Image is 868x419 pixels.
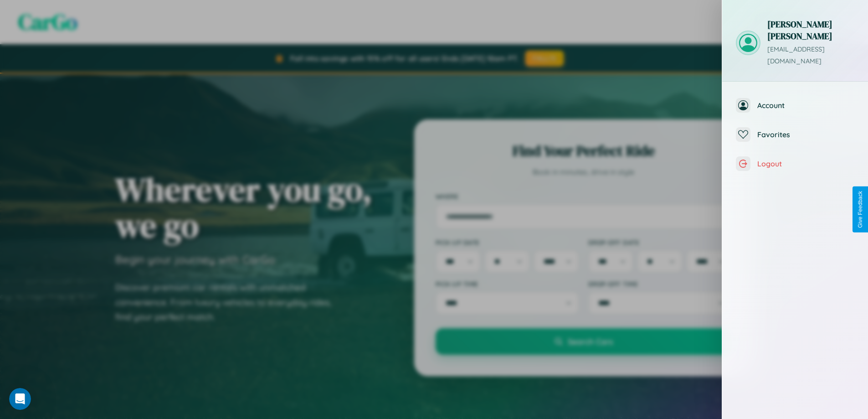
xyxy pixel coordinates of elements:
[722,120,868,149] button: Favorites
[757,130,854,139] span: Favorites
[722,149,868,178] button: Logout
[722,91,868,120] button: Account
[767,44,854,67] p: [EMAIL_ADDRESS][DOMAIN_NAME]
[857,191,863,228] div: Give Feedback
[757,159,854,168] span: Logout
[9,388,31,410] iframe: Intercom live chat
[757,101,854,110] span: Account
[767,18,854,42] h3: [PERSON_NAME] [PERSON_NAME]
